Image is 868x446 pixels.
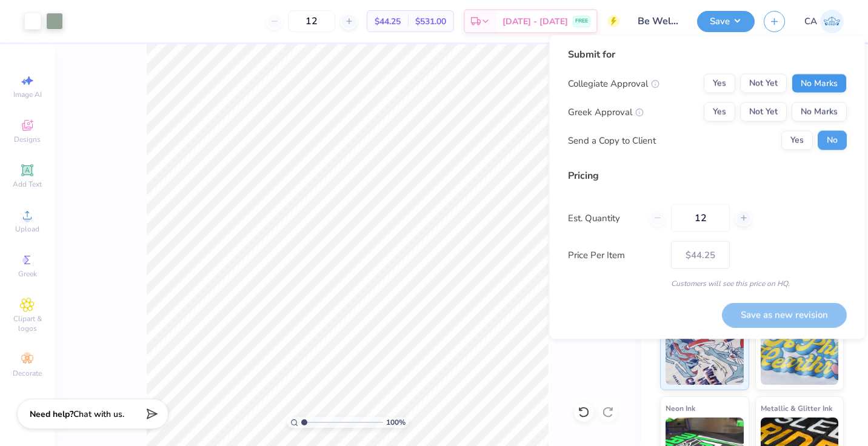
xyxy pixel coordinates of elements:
[73,408,124,420] span: Chat with us.
[704,102,735,122] button: Yes
[568,76,659,90] div: Collegiate Approval
[13,179,42,189] span: Add Text
[804,10,844,33] a: CA
[666,324,744,385] img: Standard
[575,17,588,25] span: FREE
[568,133,656,147] div: Send a Copy to Client
[13,90,42,99] span: Image AI
[386,417,406,428] span: 100 %
[568,211,640,225] label: Est. Quantity
[15,224,39,234] span: Upload
[804,15,817,28] span: CA
[415,15,446,28] span: $531.00
[792,74,847,93] button: No Marks
[30,408,73,420] strong: Need help?
[6,314,48,333] span: Clipart & logos
[13,368,42,378] span: Decorate
[18,269,37,279] span: Greek
[568,47,847,62] div: Submit for
[502,15,568,28] span: [DATE] - [DATE]
[761,402,832,414] span: Metallic & Glitter Ink
[288,10,335,32] input: – –
[792,102,847,122] button: No Marks
[666,402,695,414] span: Neon Ink
[375,15,401,28] span: $44.25
[818,131,847,150] button: No
[629,9,688,33] input: Untitled Design
[568,105,644,119] div: Greek Approval
[820,10,844,33] img: Caitlyn Antman
[568,278,847,289] div: Customers will see this price on HQ.
[568,248,662,262] label: Price Per Item
[671,204,730,232] input: – –
[14,135,41,144] span: Designs
[740,74,787,93] button: Not Yet
[781,131,813,150] button: Yes
[761,324,839,385] img: Puff Ink
[740,102,787,122] button: Not Yet
[704,74,735,93] button: Yes
[697,11,755,32] button: Save
[568,168,847,183] div: Pricing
